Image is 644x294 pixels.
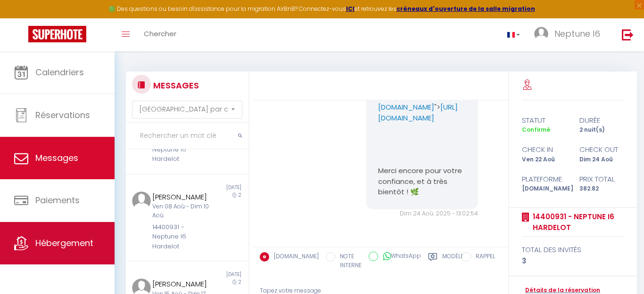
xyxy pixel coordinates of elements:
[335,252,362,270] label: NOTE INTERNE
[187,271,248,278] div: [DATE]
[573,115,630,126] div: durée
[144,29,176,39] span: Chercher
[378,92,434,112] a: [URL][DOMAIN_NAME]
[522,255,624,267] div: 3
[522,126,550,134] span: Confirmé
[152,222,211,251] div: 14400931 - Neptune I6 Hardelot
[239,191,241,199] span: 2
[378,166,466,198] p: Merci encore pour votre confiance, et à très bientôt ! 🌿
[35,152,78,164] span: Messages
[573,126,630,135] div: 2 nuit(s)
[516,115,573,126] div: statut
[534,27,548,41] img: ...
[152,202,211,220] div: Ven 08 Aoû - Dim 10 Aoû
[622,29,634,40] img: logout
[527,18,612,51] a: ... Neptune I6
[529,211,624,233] a: 14400931 - Neptune I6 Hardelot
[573,174,630,185] div: Prix total
[35,109,90,121] span: Réservations
[152,135,211,164] div: 14400931 - Neptune I6 Hardelot
[35,66,84,78] span: Calendriers
[269,252,319,262] label: [DOMAIN_NAME]
[137,18,183,51] a: Chercher
[442,252,467,271] label: Modèles
[152,191,211,203] div: [PERSON_NAME]
[573,155,630,164] div: Dim 24 Aoû
[28,26,86,42] img: Super Booking
[132,191,151,210] img: ...
[573,144,630,155] div: check out
[522,244,624,255] div: total des invités
[239,278,241,286] span: 2
[126,123,248,149] input: Rechercher un mot clé
[366,209,478,218] div: Dim 24 Aoû. 2025 - 13:02:54
[378,252,421,262] label: WhatsApp
[573,184,630,193] div: 382.82
[516,184,573,193] div: [DOMAIN_NAME]
[152,278,211,290] div: [PERSON_NAME]
[516,174,573,185] div: Plateforme
[187,184,248,191] div: [DATE]
[378,102,458,123] a: [URL][DOMAIN_NAME]
[8,4,36,32] button: Ouvrir le widget de chat LiveChat
[516,155,573,164] div: Ven 22 Aoû
[516,144,573,155] div: check in
[151,75,199,96] h3: MESSAGES
[396,5,535,13] a: créneaux d'ouverture de la salle migration
[554,28,600,40] span: Neptune I6
[35,194,80,206] span: Paiements
[346,5,355,13] a: ICI
[35,237,93,249] span: Hébergement
[604,252,637,287] iframe: Chat
[471,252,495,262] label: RAPPEL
